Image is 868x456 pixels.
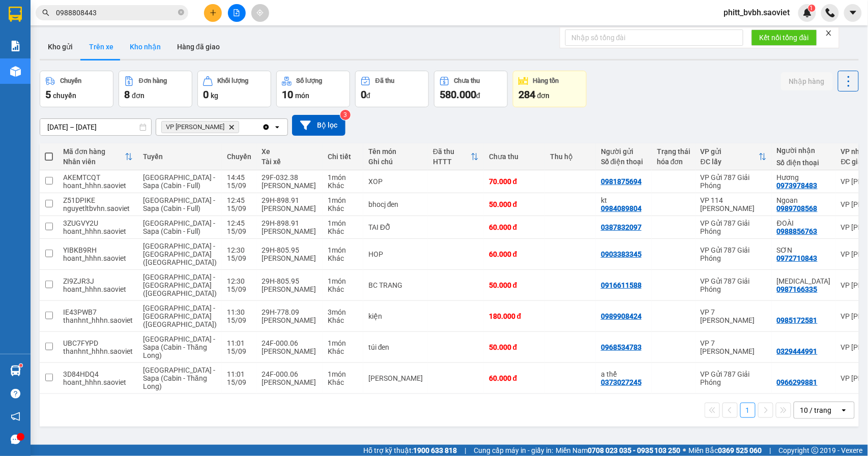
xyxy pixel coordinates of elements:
[227,378,251,386] div: 15/09
[368,223,423,231] div: TAI ĐỖ
[262,254,317,262] div: [PERSON_NAME]
[10,366,21,376] img: warehouse-icon
[227,227,251,235] div: 15/09
[489,177,540,186] div: 70.000 đ
[143,196,215,212] span: [GEOGRAPHIC_DATA] - Sapa (Cabin - Full)
[770,445,771,456] span: |
[63,347,133,355] div: thanhnt_hhhn.saoviet
[368,343,423,351] div: túi đen
[282,88,293,101] span: 10
[178,9,184,15] span: close-circle
[489,200,540,208] div: 50.000 đ
[601,223,642,231] div: 0387832097
[701,370,767,386] div: VP Gửi 787 Giải Phóng
[297,77,323,84] div: Số lượng
[143,173,215,190] span: [GEOGRAPHIC_DATA] - Sapa (Cabin - Full)
[777,219,831,227] div: ĐOÀI
[19,364,22,367] sup: 1
[227,181,251,190] div: 15/09
[601,378,642,386] div: 0373027245
[143,153,217,161] div: Tuyến
[63,173,133,181] div: AKEMTCQT
[63,219,133,227] div: 3ZUGVY2U
[718,446,762,454] strong: 0369 525 060
[10,66,21,77] img: warehouse-icon
[262,173,317,181] div: 29F-032.38
[58,143,138,170] th: Toggle SortBy
[800,405,832,415] div: 10 / trang
[368,281,423,289] div: BC TRANG
[139,77,167,84] div: Đơn hàng
[227,308,251,316] div: 11:30
[262,285,317,293] div: [PERSON_NAME]
[777,159,831,167] div: Số điện thoại
[63,227,133,235] div: hoant_hhhn.saoviet
[10,41,21,51] img: solution-icon
[465,445,466,456] span: |
[328,254,358,262] div: Khác
[276,71,350,107] button: Số lượng10món
[228,124,235,130] svg: Delete
[328,339,358,347] div: 1 món
[328,308,358,316] div: 3 món
[476,92,480,100] span: đ
[9,7,22,22] img: logo-vxr
[63,316,133,324] div: thanhnt_hhhn.saoviet
[42,9,49,16] span: search
[328,196,358,204] div: 1 món
[777,347,818,355] div: 0329444991
[489,223,540,231] div: 60.000 đ
[328,370,358,378] div: 1 món
[696,143,772,170] th: Toggle SortBy
[601,196,647,204] div: kt
[227,370,251,378] div: 11:01
[63,308,133,316] div: IE43PWB7
[11,412,20,421] span: notification
[777,173,831,181] div: Hương
[550,153,591,161] div: Thu hộ
[701,246,767,262] div: VP Gửi 787 Giải Phóng
[601,343,642,351] div: 0968534783
[489,153,540,161] div: Chưa thu
[262,158,317,166] div: Tài xế
[328,378,358,386] div: Khác
[328,285,358,293] div: Khác
[716,6,798,19] span: phitt_bvbh.saoviet
[328,347,358,355] div: Khác
[328,173,358,181] div: 1 món
[777,246,831,254] div: SƠN
[701,277,767,293] div: VP Gửi 787 Giải Phóng
[363,445,457,456] span: Hỗ trợ kỹ thuật:
[227,316,251,324] div: 15/09
[368,147,423,156] div: Tên món
[262,370,317,378] div: 24F-000.06
[489,312,540,320] div: 180.000 đ
[474,445,553,456] span: Cung cấp máy in - giấy in:
[777,196,831,204] div: Ngoan
[533,77,559,84] div: Hàng tồn
[262,316,317,324] div: [PERSON_NAME]
[489,343,540,351] div: 50.000 đ
[63,277,133,285] div: ZI9ZJR3J
[227,246,251,254] div: 12:30
[777,181,818,190] div: 0973978483
[812,447,819,454] span: copyright
[81,35,122,59] button: Trên xe
[295,92,309,100] span: món
[63,378,133,386] div: hoant_hhhn.saoviet
[601,158,647,166] div: Số điện thoại
[63,254,133,262] div: hoant_hhhn.saoviet
[63,339,133,347] div: UBC7FYPD
[210,9,217,16] span: plus
[328,181,358,190] div: Khác
[227,204,251,212] div: 15/09
[143,242,217,266] span: [GEOGRAPHIC_DATA] - [GEOGRAPHIC_DATA] ([GEOGRAPHIC_DATA])
[844,4,862,22] button: caret-down
[328,246,358,254] div: 1 món
[489,250,540,258] div: 60.000 đ
[273,123,281,131] svg: open
[328,153,358,161] div: Chi tiết
[63,158,125,166] div: Nhân viên
[292,115,345,136] button: Bộ lọc
[777,277,831,285] div: TAO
